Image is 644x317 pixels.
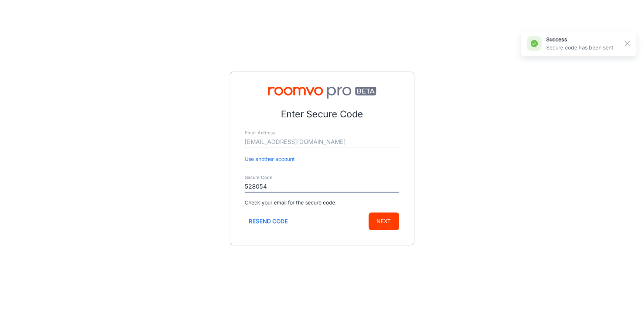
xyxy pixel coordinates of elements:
input: myname@example.com [245,136,399,148]
button: Use another account [245,155,295,163]
img: Roomvo PRO Beta [245,87,399,99]
input: Enter secure code [245,181,399,193]
p: Check your email for the secure code. [245,199,399,207]
h6: success [546,35,615,44]
p: Secure code has been sent. [546,44,615,52]
button: Next [369,213,399,230]
p: Enter Secure Code [245,107,399,121]
label: Email Address [245,130,275,136]
label: Secure Code [245,175,272,181]
button: Resend code [245,213,292,230]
